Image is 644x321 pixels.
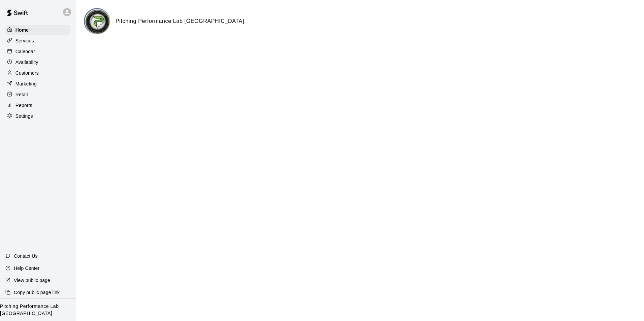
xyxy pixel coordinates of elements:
p: Copy public page link [14,289,60,296]
h6: Pitching Performance Lab [GEOGRAPHIC_DATA] [116,17,244,26]
p: Services [15,37,34,44]
a: Calendar [5,46,70,57]
p: Help Center [14,265,39,272]
p: Contact Us [14,253,38,259]
a: Marketing [5,79,70,89]
p: Availability [15,59,38,66]
p: Retail [15,91,28,98]
a: Reports [5,100,70,110]
p: Calendar [15,48,35,55]
p: Customers [15,70,39,76]
a: Settings [5,111,70,121]
p: View public page [14,277,50,284]
p: Reports [15,102,32,109]
p: Marketing [15,80,37,87]
a: Availability [5,57,70,67]
a: Retail [5,90,70,100]
a: Services [5,36,70,46]
img: Pitching Performance Lab Louisville logo [85,9,110,34]
a: Home [5,25,70,35]
p: Settings [15,113,33,119]
p: Home [15,27,29,33]
a: Customers [5,68,70,78]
